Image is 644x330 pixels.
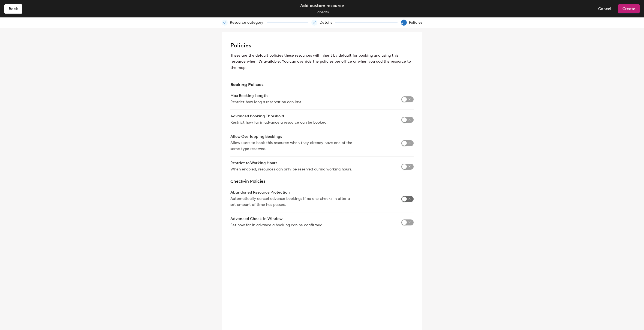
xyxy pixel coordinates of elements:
[230,53,414,71] p: These are the default policies these resources will inherit by default for booking and using this...
[223,21,226,24] span: check
[230,179,414,184] h1: Check-in Policies
[230,166,352,172] span: When enabled, resources can only be reserved during working hours.
[4,4,22,13] button: Back
[401,21,408,25] span: 3
[230,120,327,126] span: Restrict how far in advance a resource can be booked.
[598,7,611,11] span: Cancel
[230,161,352,165] h1: Restrict to Working Hours
[230,41,414,50] h2: Policies
[230,114,327,118] h1: Advanced Booking Threshold
[230,190,353,195] h1: Abandoned Resource Protection
[320,20,335,26] div: Details
[594,4,616,13] button: Cancel
[315,9,329,15] div: Labsats
[300,2,344,9] div: Add custom resource
[230,20,267,26] div: Resource category
[230,140,353,152] span: Allow users to book this resource when they already have one of the same type reserved.
[313,21,316,24] span: check
[618,4,640,13] button: Create
[230,135,353,139] h1: Allow Overlapping Bookings
[230,99,302,105] span: Restrict how long a reservation can last.
[622,7,635,11] span: Create
[230,196,353,208] span: Automatically cancel advance bookings if no one checks in after a set amount of time has passed.
[230,222,323,228] span: Set how far in advance a booking can be confirmed.
[409,20,422,26] div: Policies
[230,94,302,98] h1: Max Booking Length
[9,7,18,11] span: Back
[230,82,414,87] h1: Booking Policies
[230,217,323,221] h1: Advanced Check-In Window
